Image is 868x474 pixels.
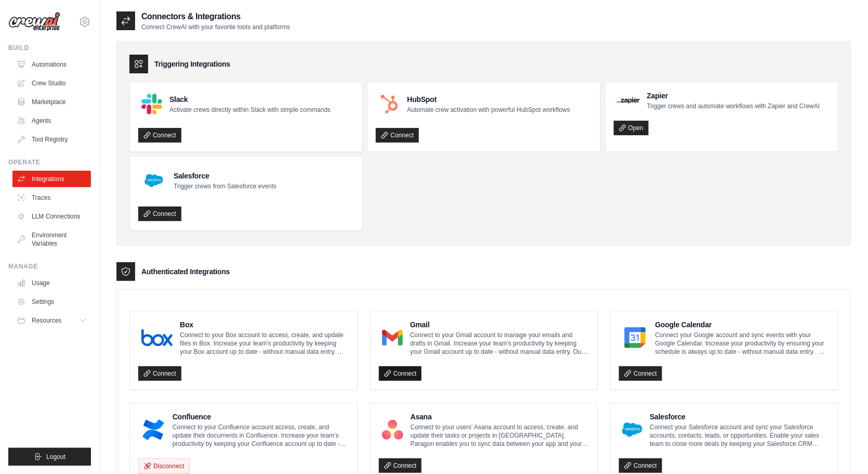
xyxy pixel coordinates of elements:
[8,12,60,32] img: Logo
[655,331,830,356] p: Connect your Google account and sync events with your Google Calendar. Increase your productivity...
[173,412,349,422] h4: Confluence
[622,327,648,348] img: Google Calendar Logo
[12,227,91,252] a: Environment Variables
[141,94,162,114] img: Slack Logo
[8,44,91,52] div: Build
[12,131,91,148] a: Tool Registry
[12,56,91,73] a: Automations
[180,331,349,356] p: Connect to your Box account to access, create, and update files in Box. Increase your team’s prod...
[619,458,662,473] a: Connect
[382,327,403,348] img: Gmail Logo
[614,121,649,135] a: Open
[622,419,642,440] img: Salesforce Logo
[382,419,403,440] img: Asana Logo
[12,208,91,225] a: LLM Connections
[8,448,91,466] button: Logout
[12,189,91,206] a: Traces
[141,266,230,277] h3: Authenticated Integrations
[411,423,589,448] p: Connect to your users’ Asana account to access, create, and update their tasks or projects in [GE...
[410,319,589,330] h4: Gmail
[647,102,820,110] p: Trigger crews and automate workflows with Zapier and CrewAI
[411,412,589,422] h4: Asana
[617,97,640,104] img: Zapier Logo
[619,366,662,381] a: Connect
[141,419,165,440] img: Confluence Logo
[174,182,277,190] p: Trigger crews from Salesforce events
[647,91,820,101] h4: Zapier
[12,171,91,187] a: Integrations
[407,106,570,114] p: Automate crew activation with powerful HubSpot workflows
[138,458,190,474] button: Disconnect
[169,106,331,114] p: Activate crews directly within Slack with simple commands
[12,75,91,92] a: Crew Studio
[174,171,277,181] h4: Salesforce
[379,458,422,473] a: Connect
[141,168,166,193] img: Salesforce Logo
[12,94,91,110] a: Marketplace
[32,316,61,325] span: Resources
[173,423,349,448] p: Connect to your Confluence account access, create, and update their documents in Confluence. Incr...
[12,293,91,310] a: Settings
[180,319,349,330] h4: Box
[650,423,830,448] p: Connect your Salesforce account and sync your Salesforce accounts, contacts, leads, or opportunit...
[379,94,400,114] img: HubSpot Logo
[138,207,181,221] a: Connect
[407,94,570,105] h4: HubSpot
[141,23,290,31] p: Connect CrewAI with your favorite tools and platforms
[12,312,91,329] button: Resources
[141,10,290,23] h2: Connectors & Integrations
[650,412,830,422] h4: Salesforce
[138,128,181,143] a: Connect
[376,128,419,143] a: Connect
[169,94,331,105] h4: Slack
[655,319,830,330] h4: Google Calendar
[154,59,230,69] h3: Triggering Integrations
[8,262,91,271] div: Manage
[141,327,173,348] img: Box Logo
[379,366,422,381] a: Connect
[12,112,91,129] a: Agents
[410,331,589,356] p: Connect to your Gmail account to manage your emails and drafts in Gmail. Increase your team’s pro...
[8,158,91,166] div: Operate
[138,366,181,381] a: Connect
[12,275,91,291] a: Usage
[46,453,65,461] span: Logout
